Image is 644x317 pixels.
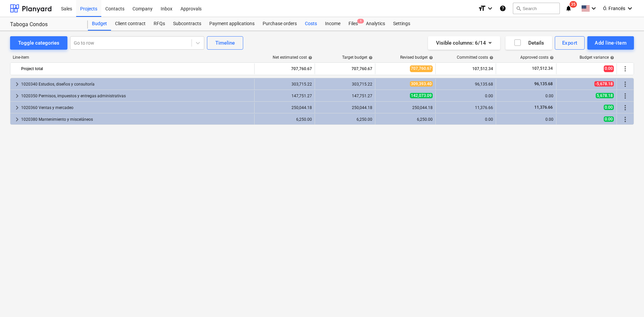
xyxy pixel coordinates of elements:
div: Budget variance [580,55,614,60]
div: 303,715.22 [257,82,312,87]
div: 250,044.18 [378,105,433,110]
span: 11,376.66 [534,105,553,110]
button: Export [555,36,585,50]
span: 107,512.34 [531,66,553,71]
div: 707,760.67 [257,63,312,74]
span: help [367,56,373,60]
div: Details [514,39,544,47]
div: Add line-item [595,39,627,47]
span: help [307,56,312,60]
span: Ó. Francés [603,6,625,11]
span: 309,393.40 [410,81,433,87]
div: 250,044.18 [257,105,312,110]
span: More actions [621,115,629,123]
button: Details [505,36,552,50]
div: 1020360 Ventas y mercadeo [21,102,252,113]
span: 5,678.18 [596,93,614,98]
div: 147,751.27 [318,94,372,98]
span: 0.00 [604,105,614,110]
span: help [609,56,614,60]
span: keyboard_arrow_right [13,115,21,123]
div: Taboga Condos [10,21,80,28]
div: 6,250.00 [318,117,372,122]
div: Analytics [362,17,389,31]
div: 1020340 Estudios, diseños y consultoría [21,79,252,90]
div: Export [562,39,578,47]
span: More actions [621,65,629,73]
div: 1020380 Mantenimiento y misceláneos [21,114,252,125]
div: 6,250.00 [378,117,433,122]
button: Timeline [207,36,243,50]
div: 0.00 [499,117,553,122]
div: 1020350 Permisos, impuestos y entregas administrativas [21,91,252,101]
span: keyboard_arrow_right [13,104,21,112]
a: Purchase orders [259,17,301,31]
span: keyboard_arrow_right [13,92,21,100]
span: help [488,56,493,60]
div: 250,044.18 [318,105,372,110]
a: Payment applications [205,17,259,31]
span: 707,760.67 [410,65,433,72]
span: help [428,56,433,60]
div: 147,751.27 [257,94,312,98]
span: 96,135.68 [534,82,553,86]
div: Committed costs [457,55,493,60]
div: Widget de chat [610,285,644,317]
span: keyboard_arrow_right [13,80,21,88]
a: Costs [301,17,321,31]
a: Client contract [111,17,150,31]
div: Visible columns : 6/14 [436,39,492,47]
i: keyboard_arrow_down [626,4,634,12]
span: 0.00 [604,116,614,122]
button: Visible columns:6/14 [428,36,500,50]
div: Toggle categories [18,39,59,47]
span: -5,678.18 [594,81,614,87]
span: More actions [621,104,629,112]
div: Target budget [342,55,373,60]
div: Timeline [215,39,235,47]
a: RFQs [150,17,169,31]
a: Settings [389,17,414,31]
div: Net estimated cost [273,55,312,60]
span: More actions [621,92,629,100]
span: More actions [621,80,629,88]
div: 0.00 [438,94,493,98]
i: format_size [478,4,486,12]
span: 35 [570,1,577,8]
i: notifications [565,4,572,12]
a: Budget [88,17,111,31]
div: 707,760.67 [318,63,372,74]
i: Knowledge base [499,4,506,12]
a: Subcontracts [169,17,205,31]
span: search [516,6,521,11]
span: 142,073.09 [410,93,433,98]
div: 0.00 [499,94,553,98]
div: 303,715.22 [318,82,372,87]
span: 1 [357,19,364,23]
button: Add line-item [587,36,634,50]
div: Files [344,17,362,31]
div: 0.00 [438,117,493,122]
div: Project total [21,63,252,74]
div: Approved costs [520,55,554,60]
div: 6,250.00 [257,117,312,122]
a: Files1 [344,17,362,31]
div: Revised budget [400,55,433,60]
div: 11,376.66 [438,105,493,110]
span: 0.00 [604,65,614,72]
button: Search [513,3,560,14]
a: Income [321,17,344,31]
div: 96,135.68 [438,82,493,87]
button: Toggle categories [10,36,67,50]
iframe: Chat Widget [610,285,644,317]
span: help [548,56,554,60]
i: keyboard_arrow_down [486,4,494,12]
